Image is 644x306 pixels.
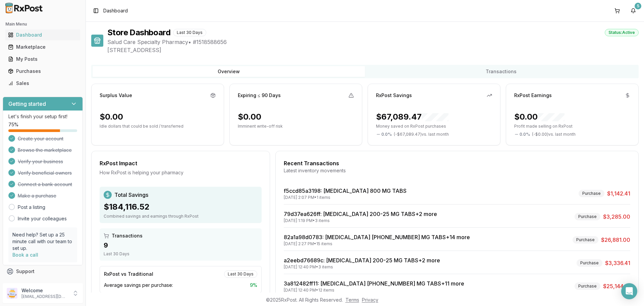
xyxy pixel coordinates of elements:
[376,92,412,99] div: RxPost Savings
[12,231,73,252] p: Need help? Set up a 25 minute call with our team to set up.
[5,77,80,89] a: Sales
[224,270,257,278] div: Last 30 Days
[12,252,38,258] a: Book a call
[573,236,598,244] div: Purchase
[284,195,407,200] div: [DATE] 2:07 PM • 1 items
[284,187,407,194] a: f5ccd85a3198: [MEDICAL_DATA] 800 MG TABS
[107,27,170,38] h1: Store Dashboard
[603,282,630,290] span: $25,144.41
[605,259,630,267] span: $3,336.41
[103,7,128,14] nav: breadcrumb
[628,5,639,16] button: 5
[100,92,132,99] div: Surplus Value
[3,54,83,64] button: My Posts
[284,218,437,223] div: [DATE] 1:19 PM • 3 items
[284,257,440,264] a: a2eebd76689c: [MEDICAL_DATA] 200-25 MG TABS+2 more
[18,192,56,199] span: Make a purchase
[100,112,123,122] div: $0.00
[8,100,46,108] h3: Getting started
[8,80,77,87] div: Sales
[21,287,68,294] p: Welcome
[8,44,77,50] div: Marketplace
[238,112,261,122] div: $0.00
[601,236,630,244] span: $26,881.00
[5,65,80,77] a: Purchases
[577,259,602,267] div: Purchase
[104,241,258,250] div: 9
[100,159,262,167] div: RxPost Impact
[7,288,17,299] img: User avatar
[514,92,552,99] div: RxPost Earnings
[18,181,72,188] span: Connect a bank account
[107,38,639,46] span: Salud Care Specialty Pharmacy • # 1518588656
[635,3,641,9] div: 5
[3,78,83,89] button: Sales
[104,202,258,212] div: $184,116.52
[112,232,143,239] span: Transactions
[514,112,565,122] div: $0.00
[5,53,80,65] a: My Posts
[18,215,67,222] a: Invite your colleagues
[8,113,77,120] p: Let's finish your setup first!
[3,30,83,40] button: Dashboard
[532,132,576,137] span: ( - $0.00 ) vs. last month
[5,21,80,27] h2: Main Menu
[394,132,449,137] span: ( - $67,089.47 ) vs. last month
[3,3,46,13] img: RxPost Logo
[284,234,470,241] a: 82a1a98d0783: [MEDICAL_DATA] [PHONE_NUMBER] MG TABS+14 more
[8,56,77,62] div: My Posts
[3,265,83,277] button: Support
[284,159,630,167] div: Recent Transactions
[18,204,45,211] a: Post a listing
[100,124,216,129] p: Idle dollars that could be sold / transferred
[579,190,604,197] div: Purchase
[575,282,600,290] div: Purchase
[5,41,80,53] a: Marketplace
[362,297,378,303] a: Privacy
[18,135,63,142] span: Create your account
[238,92,281,99] div: Expiring ≤ 90 Days
[575,213,600,220] div: Purchase
[238,124,354,129] p: Imminent write-off risk
[284,280,464,287] a: 3a812482ff11: [MEDICAL_DATA] [PHONE_NUMBER] MG TABS+11 more
[376,112,448,122] div: $67,089.47
[8,68,77,75] div: Purchases
[520,132,530,137] span: 0.0 %
[284,264,440,270] div: [DATE] 12:40 PM • 3 items
[603,213,630,221] span: $3,285.00
[18,147,72,154] span: Browse the marketplace
[103,7,128,14] span: Dashboard
[21,294,68,299] p: [EMAIL_ADDRESS][DOMAIN_NAME]
[104,271,153,277] div: RxPost vs Traditional
[345,297,359,303] a: Terms
[5,29,80,41] a: Dashboard
[16,280,39,287] span: Feedback
[8,121,18,128] span: 75 %
[107,46,639,54] span: [STREET_ADDRESS]
[93,66,365,77] button: Overview
[284,288,464,293] div: [DATE] 12:40 PM • 12 items
[365,66,637,77] button: Transactions
[284,241,470,247] div: [DATE] 2:27 PM • 15 items
[376,124,492,129] p: Money saved on RxPost purchases
[605,29,639,36] div: Status: Active
[104,282,173,289] span: Average savings per purchase:
[381,132,392,137] span: 0.0 %
[607,189,630,198] span: $1,142.41
[8,32,77,38] div: Dashboard
[104,251,258,257] div: Last 30 Days
[284,211,437,217] a: 79d37ea626ff: [MEDICAL_DATA] 200-25 MG TABS+2 more
[114,191,148,199] span: Total Savings
[3,42,83,52] button: Marketplace
[284,167,630,174] div: Latest inventory movements
[514,124,630,129] p: Profit made selling on RxPost
[173,29,206,36] div: Last 30 Days
[3,277,83,290] button: Feedback
[621,283,637,299] div: Open Intercom Messenger
[250,282,257,289] span: 9 %
[104,214,258,219] div: Combined savings and earnings through RxPost
[3,66,83,77] button: Purchases
[18,170,72,176] span: Verify beneficial owners
[18,158,63,165] span: Verify your business
[100,169,262,176] div: How RxPost is helping your pharmacy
